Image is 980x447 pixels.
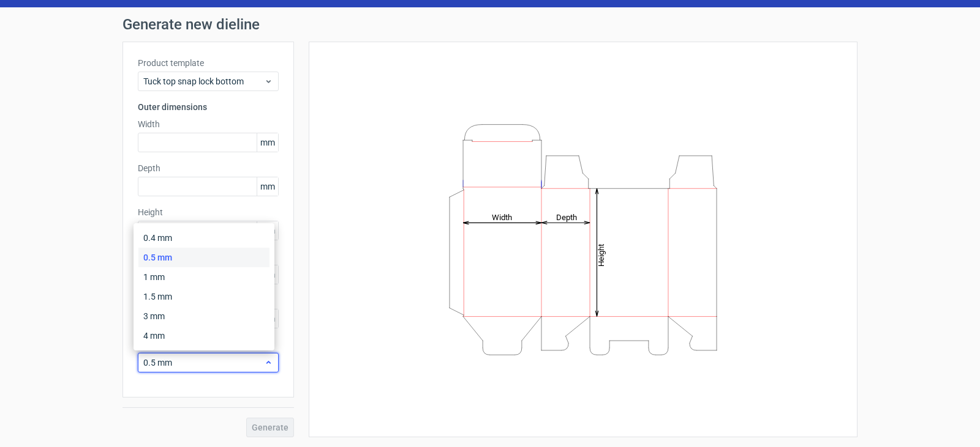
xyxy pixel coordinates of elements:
[138,287,269,306] div: 1.5 mm
[138,57,279,69] label: Product template
[597,243,606,266] tspan: Height
[138,162,279,174] label: Depth
[138,228,269,248] div: 0.4 mm
[143,75,264,87] span: Tuck top snap lock bottom
[143,356,264,369] span: 0.5 mm
[138,101,279,113] h3: Outer dimensions
[556,212,577,221] tspan: Depth
[257,133,278,152] span: mm
[138,206,279,218] label: Height
[138,326,269,345] div: 4 mm
[257,177,278,196] span: mm
[138,248,269,267] div: 0.5 mm
[123,17,858,32] h1: Generate new dieline
[492,212,512,221] tspan: Width
[257,221,278,240] span: mm
[138,267,269,287] div: 1 mm
[138,118,279,130] label: Width
[138,306,269,326] div: 3 mm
